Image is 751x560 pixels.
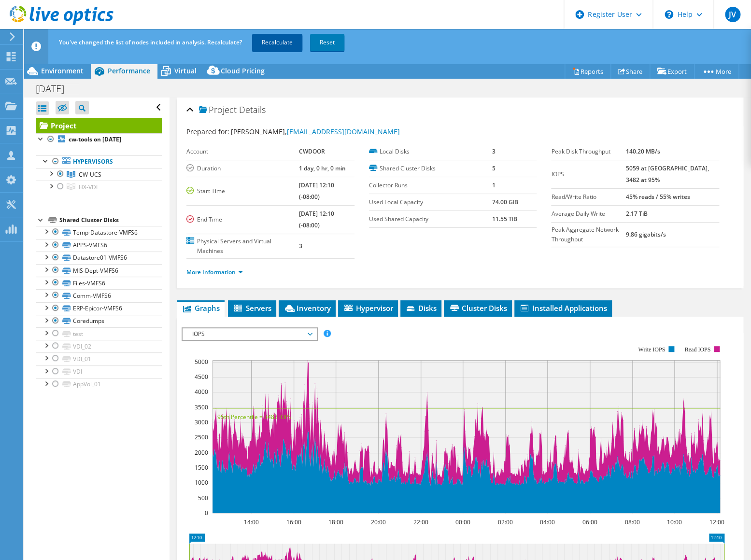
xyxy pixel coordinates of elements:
text: 95th Percentile = 3482 IOPS [217,413,292,421]
span: Inventory [283,303,331,313]
b: 45% reads / 55% writes [626,193,690,201]
a: cw-tools on [DATE] [36,133,162,146]
text: 12:00 [709,518,724,526]
h1: [DATE] [31,84,79,94]
span: CW-UCS [79,170,101,179]
label: Duration [186,164,299,173]
text: 0 [205,509,208,517]
span: Disks [405,303,437,313]
text: 02:00 [498,518,513,526]
a: test [36,327,162,340]
a: Export [650,64,694,79]
a: VDI [36,365,162,378]
b: 1 day, 0 hr, 0 min [299,164,346,172]
text: 08:00 [625,518,640,526]
span: Installed Applications [519,303,607,313]
span: Performance [108,66,150,75]
a: Hypervisors [36,155,162,168]
label: Average Daily Write [551,209,626,219]
b: CWDOOR [299,147,325,155]
a: Reports [565,64,611,79]
text: 20:00 [371,518,386,526]
span: Hypervisor [343,303,393,313]
span: IOPS [187,328,312,340]
text: Write IOPS [638,346,665,353]
text: 500 [198,494,208,502]
label: Account [186,147,299,156]
label: Peak Disk Throughput [551,147,626,156]
b: 3 [299,242,302,250]
a: More Information [186,268,243,276]
text: 4500 [195,373,208,381]
text: 3000 [195,418,208,426]
text: 1000 [195,478,208,487]
a: Project [36,118,162,133]
span: Project [199,105,237,115]
b: 11.55 TiB [492,215,517,223]
b: 3 [492,147,495,155]
b: 9.86 gigabits/s [626,230,666,238]
a: Comm-VMFS6 [36,289,162,302]
a: VDI_01 [36,352,162,365]
a: VDI_02 [36,340,162,352]
text: 22:00 [413,518,428,526]
span: Cluster Disks [449,303,507,313]
a: APPS-VMFS6 [36,239,162,252]
label: IOPS [551,169,626,179]
a: More [694,64,739,79]
label: Peak Aggregate Network Throughput [551,225,626,244]
label: Start Time [186,186,299,196]
span: Cloud Pricing [221,66,265,75]
text: 06:00 [582,518,597,526]
text: Read IOPS [684,346,710,353]
span: Servers [233,303,271,313]
a: Temp-Datastore-VMFS6 [36,226,162,238]
div: Shared Cluster Disks [59,214,162,226]
span: Graphs [182,303,220,313]
label: End Time [186,215,299,224]
svg: \n [665,10,673,19]
text: 14:00 [244,518,259,526]
text: 16:00 [286,518,301,526]
span: Virtual [174,66,197,75]
a: AppVol_01 [36,378,162,391]
span: HX-VDI [79,183,98,191]
text: 4000 [195,388,208,396]
label: Used Shared Capacity [369,214,492,224]
span: Environment [41,66,84,75]
a: Share [610,64,650,79]
a: [EMAIL_ADDRESS][DOMAIN_NAME] [287,127,400,136]
a: HX-VDI [36,181,162,193]
b: 2.17 TiB [626,210,648,218]
b: 140.20 MB/s [626,147,660,155]
text: 10:00 [667,518,682,526]
label: Collector Runs [369,181,492,190]
span: Details [239,104,266,115]
text: 2500 [195,433,208,441]
a: MIS-Dept-VMFS6 [36,264,162,277]
b: 74.00 GiB [492,198,518,206]
b: [DATE] 12:10 (-08:00) [299,210,334,229]
text: 3500 [195,403,208,411]
a: Files-VMFS6 [36,277,162,289]
b: 1 [492,181,495,189]
text: 5000 [195,358,208,366]
a: Recalculate [252,34,302,51]
label: Local Disks [369,147,492,156]
span: [PERSON_NAME], [231,127,400,136]
text: 1500 [195,463,208,472]
span: JV [725,7,740,22]
span: You've changed the list of nodes included in analysis. Recalculate? [59,38,242,46]
text: 04:00 [540,518,555,526]
b: 5059 at [GEOGRAPHIC_DATA], 3482 at 95% [626,164,709,184]
label: Used Local Capacity [369,197,492,207]
a: CW-UCS [36,168,162,181]
label: Shared Cluster Disks [369,164,492,173]
b: 5 [492,164,495,172]
text: 2000 [195,448,208,457]
a: Coredumps [36,315,162,327]
text: 18:00 [328,518,343,526]
a: ERP-Epicor-VMFS6 [36,302,162,315]
b: [DATE] 12:10 (-08:00) [299,181,334,201]
label: Prepared for: [186,127,229,136]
